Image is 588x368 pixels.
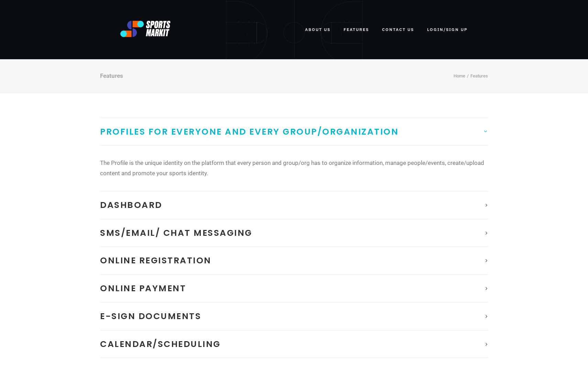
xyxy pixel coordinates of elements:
[100,72,123,80] div: Features
[465,72,488,80] li: Features
[100,227,252,239] span: SMS/Email/ Chat Messaging
[100,191,488,219] a: Dashboard
[100,330,488,358] a: Calendar/Scheduling
[100,310,201,322] span: E-Sign documents
[100,158,488,179] p: The Profile is the unique identity on the platform that every person and group/org has to organiz...
[100,282,186,294] span: Online Payment
[100,275,488,302] a: Online Payment
[100,338,221,350] span: Calendar/Scheduling
[100,199,162,211] span: Dashboard
[100,118,488,146] a: Profiles for Everyone and Every Group/Organization
[454,73,465,78] a: Home
[100,247,488,274] a: Online Registration
[305,22,330,37] a: ABOUT US
[382,22,414,37] a: Contact Us
[100,303,488,330] a: E-Sign documents
[100,219,488,247] a: SMS/Email/ Chat Messaging
[100,254,211,266] span: Online Registration
[100,126,399,138] span: Profiles for Everyone and Every Group/Organization
[427,22,468,37] a: LOGIN/SIGN UP
[344,22,369,37] a: FEATURES
[120,21,171,37] img: logo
